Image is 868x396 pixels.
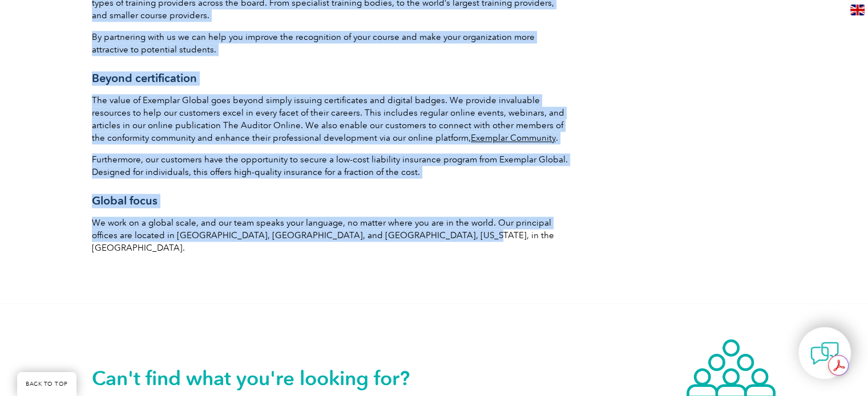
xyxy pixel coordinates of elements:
[850,5,865,15] img: en
[810,339,839,368] img: contact-chat.png
[17,372,76,396] a: BACK TO TOP
[92,217,571,254] p: We work on a global scale, and our team speaks your language, no matter where you are in the worl...
[92,369,434,387] h2: Can't find what you're looking for?
[92,31,571,56] p: By partnering with us we can help you improve the recognition of your course and make your organi...
[471,133,556,143] a: Exemplar Community
[92,153,571,178] p: Furthermore, our customers have the opportunity to secure a low-cost liability insurance program ...
[92,194,571,208] h3: Global focus
[92,71,571,85] h3: Beyond certification
[92,94,571,144] p: The value of Exemplar Global goes beyond simply issuing certificates and digital badges. We provi...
